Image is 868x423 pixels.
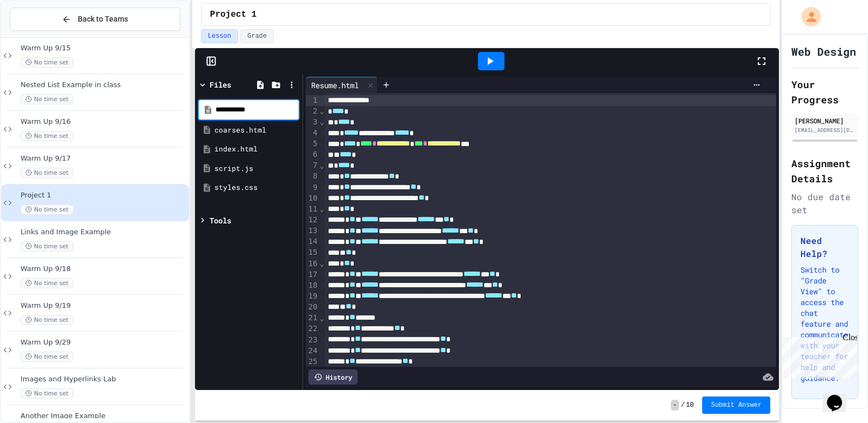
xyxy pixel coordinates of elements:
[791,44,856,59] h1: Web Design
[306,106,319,117] div: 2
[319,161,325,170] span: Fold line
[791,77,858,107] h2: Your Progress
[306,80,364,91] div: Resume.html
[21,301,187,310] span: Warm Up 9/19
[214,144,299,155] div: index.html
[306,226,319,236] div: 13
[240,29,274,43] button: Grade
[306,204,319,215] div: 11
[319,259,325,268] span: Fold line
[214,125,299,136] div: coarses.html
[306,149,319,160] div: 6
[21,388,73,399] span: No time set
[21,117,187,127] span: Warm Up 9/16
[306,215,319,226] div: 12
[306,138,319,149] div: 5
[702,396,770,414] button: Submit Answer
[21,168,73,178] span: No time set
[21,81,187,90] span: Nested List Example in class
[306,128,319,138] div: 4
[21,94,73,104] span: No time set
[306,171,319,182] div: 8
[306,269,319,280] div: 17
[319,107,325,115] span: Fold line
[21,315,73,325] span: No time set
[306,302,319,313] div: 20
[21,265,187,274] span: Warm Up 9/18
[210,79,231,90] div: Files
[306,291,319,302] div: 19
[306,335,319,346] div: 23
[306,247,319,258] div: 15
[306,346,319,356] div: 24
[306,313,319,323] div: 21
[791,156,858,186] h2: Assignment Details
[21,375,187,384] span: Images and Hyperlinks Lab
[791,190,858,216] div: No due date set
[21,44,187,53] span: Warm Up 9/15
[21,352,73,362] span: No time set
[21,131,73,141] span: No time set
[210,215,231,226] div: Tools
[686,401,694,409] span: 10
[10,8,180,31] button: Back to Teams
[306,160,319,171] div: 7
[21,241,73,252] span: No time set
[795,116,855,125] div: [PERSON_NAME]
[78,14,128,25] span: Back to Teams
[778,333,857,379] iframe: chat widget
[795,126,855,134] div: [EMAIL_ADDRESS][DOMAIN_NAME]
[319,117,325,126] span: Fold line
[823,380,857,412] iframe: chat widget
[21,412,187,421] span: Another Image Example
[21,278,73,288] span: No time set
[21,57,73,68] span: No time set
[671,400,679,411] span: -
[306,117,319,128] div: 3
[800,234,849,260] h3: Need Help?
[306,95,319,106] div: 1
[306,236,319,247] div: 14
[306,323,319,334] div: 22
[308,369,358,385] div: History
[210,8,257,21] span: Project 1
[306,182,319,193] div: 9
[214,163,299,174] div: script.js
[201,29,238,43] button: Lesson
[21,154,187,163] span: Warm Up 9/17
[21,228,187,237] span: Links and Image Example
[319,314,325,322] span: Fold line
[306,259,319,269] div: 16
[800,265,849,384] p: Switch to "Grade View" to access the chat feature and communicate with your teacher for help and ...
[306,77,378,93] div: Resume.html
[681,401,685,409] span: /
[21,204,73,215] span: No time set
[711,401,762,409] span: Submit Answer
[306,356,319,367] div: 25
[306,193,319,204] div: 10
[319,204,325,213] span: Fold line
[790,4,824,29] div: My Account
[21,191,187,200] span: Project 1
[306,280,319,291] div: 18
[4,4,75,69] div: Chat with us now!Close
[214,182,299,193] div: styles.css
[21,338,187,347] span: Warm Up 9/29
